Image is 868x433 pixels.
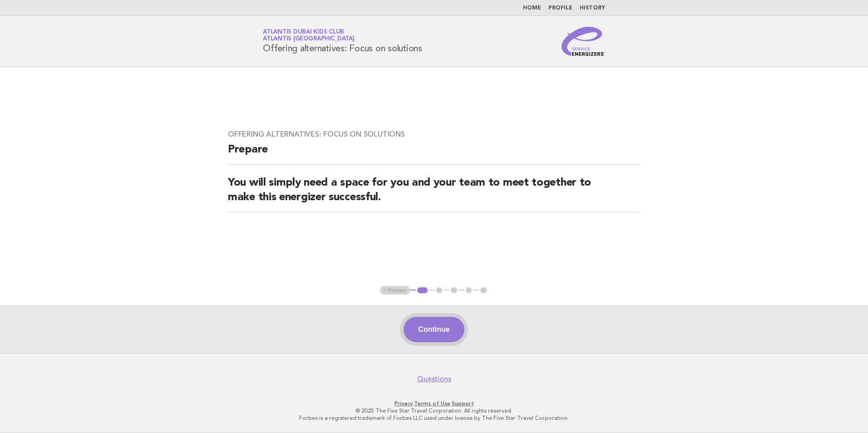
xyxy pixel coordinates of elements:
[228,130,640,139] h3: Offering alternatives: Focus on solutions
[580,5,605,11] a: History
[416,286,429,295] button: 1
[156,400,712,407] p: · ·
[228,143,640,165] h2: Prepare
[417,374,451,384] a: Questions
[395,400,413,407] a: Privacy
[452,400,474,407] a: Support
[263,30,422,53] h1: Offering alternatives: Focus on solutions
[156,407,712,414] p: © 2025 The Five Star Travel Corporation. All rights reserved.
[562,27,605,56] img: Service Energizers
[548,5,572,11] a: Profile
[404,317,464,342] button: Continue
[263,36,355,42] span: Atlantis [GEOGRAPHIC_DATA]
[228,176,640,212] h2: You will simply need a space for you and your team to meet together to make this energizer succes...
[263,29,355,42] a: Atlantis Dubai Kids ClubAtlantis [GEOGRAPHIC_DATA]
[523,5,541,11] a: Home
[156,414,712,422] p: Forbes is a registered trademark of Forbes LLC used under license by The Five Star Travel Corpora...
[414,400,450,407] a: Terms of Use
